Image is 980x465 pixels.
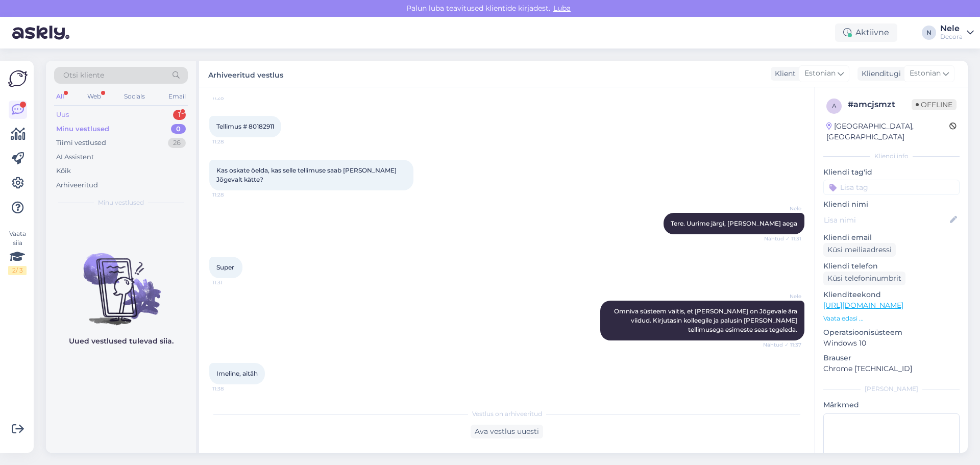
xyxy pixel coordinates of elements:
span: 11:31 [212,279,251,286]
input: Lisa tag [823,180,960,195]
div: [PERSON_NAME] [823,384,960,394]
div: 26 [168,138,186,148]
p: Klienditeekond [823,289,960,300]
span: Luba [550,4,574,13]
span: Omniva süsteem väitis, et [PERSON_NAME] on Jõgevale ära viidud. Kirjutasin kolleegile ja palusin ... [614,307,799,333]
span: Kas oskate öelda, kas selle tellimuse saab [PERSON_NAME] Jõgevalt kätte? [216,166,398,183]
div: Kõik [56,166,71,176]
div: 2 / 3 [8,266,27,275]
span: Nele [763,292,801,300]
div: All [54,90,66,103]
div: # amcjsmzt [848,99,912,111]
span: Nähtud ✓ 11:37 [763,341,801,349]
div: Email [166,90,188,103]
p: Kliendi tag'id [823,167,960,178]
div: Aktiivne [835,23,897,42]
span: Tellimus # 80182911 [216,123,274,130]
div: Kliendi info [823,152,960,161]
p: Operatsioonisüsteem [823,327,960,338]
div: Arhiveeritud [56,180,98,190]
span: 11:28 [212,138,251,145]
div: Nele [940,25,963,33]
p: Chrome [TECHNICAL_ID] [823,363,960,374]
div: Vaata siia [8,229,27,275]
div: Tiimi vestlused [56,138,106,148]
div: Minu vestlused [56,124,109,134]
div: Web [85,90,103,103]
p: Kliendi nimi [823,199,960,210]
span: Nele [763,205,801,212]
div: Socials [122,90,147,103]
span: 11:38 [212,385,251,393]
span: Imeline, aitäh [216,370,258,377]
div: N [922,26,936,40]
span: 11:28 [212,94,251,102]
a: [URL][DOMAIN_NAME] [823,301,903,310]
p: Kliendi telefon [823,261,960,272]
span: Offline [912,99,957,110]
p: Uued vestlused tulevad siia. [69,336,174,347]
label: Arhiveeritud vestlus [208,67,283,81]
div: Uus [56,110,69,120]
div: Klient [771,68,796,79]
div: Ava vestlus uuesti [471,425,543,438]
span: Tere. Uurime järgi, [PERSON_NAME] aega [671,219,797,227]
span: Estonian [804,68,836,79]
img: No chats [46,235,196,327]
p: Kliendi email [823,232,960,243]
div: Klienditugi [857,68,901,79]
span: a [832,102,837,110]
input: Lisa nimi [824,214,948,226]
div: Küsi meiliaadressi [823,243,896,257]
span: Vestlus on arhiveeritud [472,409,542,419]
span: Minu vestlused [98,198,144,207]
span: Estonian [910,68,941,79]
p: Märkmed [823,400,960,410]
div: 0 [171,124,186,134]
div: Decora [940,33,963,41]
div: 1 [173,110,186,120]
p: Brauser [823,353,960,363]
span: Nähtud ✓ 11:31 [763,235,801,242]
span: Super [216,263,234,271]
a: NeleDecora [940,25,974,41]
div: AI Assistent [56,152,94,162]
img: Askly Logo [8,69,28,88]
span: Otsi kliente [63,70,104,81]
div: Küsi telefoninumbrit [823,272,905,285]
p: Windows 10 [823,338,960,349]
span: 11:28 [212,191,251,199]
p: Vaata edasi ... [823,314,960,323]
div: [GEOGRAPHIC_DATA], [GEOGRAPHIC_DATA] [826,121,949,142]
